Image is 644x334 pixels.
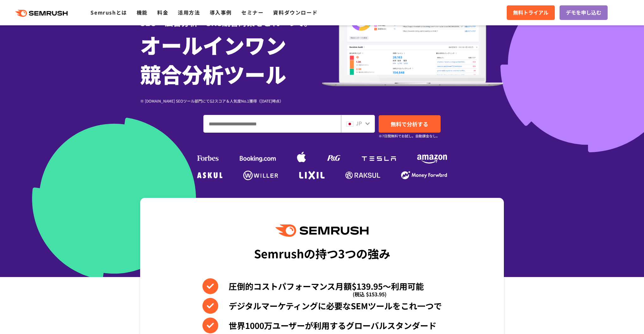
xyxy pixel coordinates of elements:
a: 機能 [137,9,148,16]
li: デジタルマーケティングに必要なSEMツールをこれ一つで [202,298,442,314]
a: 料金 [157,9,168,16]
a: デモを申し込む [560,5,608,20]
span: 無料トライアル [513,9,548,17]
span: デモを申し込む [566,9,601,17]
input: ドメイン、キーワードまたはURLを入力してください [204,115,341,132]
h1: オールインワン 競合分析ツール [140,30,322,88]
span: JP [356,119,362,127]
a: 導入事例 [210,9,232,16]
img: Semrush [276,224,368,237]
small: ※7日間無料でお試し。自動課金なし。 [379,133,440,139]
a: 資料ダウンロード [273,9,318,16]
a: 無料で分析する [379,115,441,133]
a: 活用方法 [178,9,200,16]
li: 世界1000万ユーザーが利用するグローバルスタンダード [202,318,442,333]
a: セミナー [241,9,263,16]
a: Semrushとは [90,9,127,16]
div: Semrushの持つ3つの強み [254,242,390,265]
div: ※ [DOMAIN_NAME] SEOツール部門にてG2スコア＆人気度No.1獲得（[DATE]時点） [140,98,322,104]
a: 無料トライアル [507,5,555,20]
span: 無料で分析する [391,120,428,128]
span: (税込 $153.95) [353,286,387,302]
li: 圧倒的コストパフォーマンス月額$139.95〜利用可能 [202,278,442,294]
